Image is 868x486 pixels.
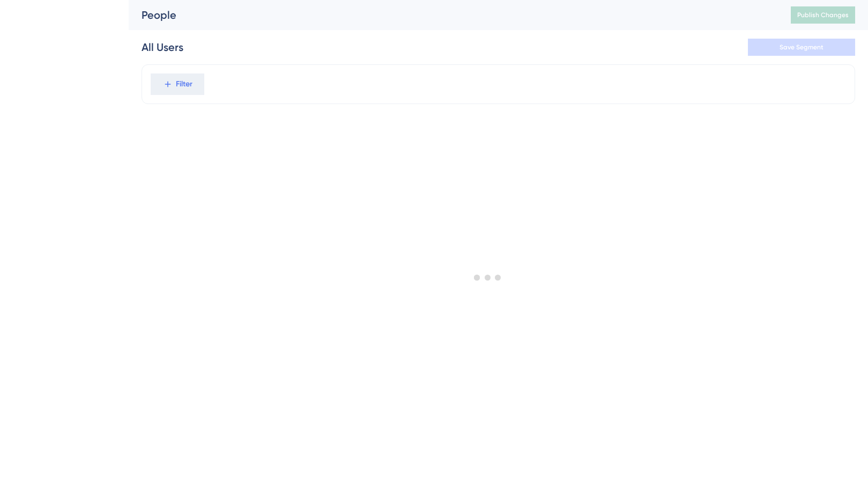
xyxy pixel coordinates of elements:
[791,6,855,24] button: Publish Changes
[142,8,764,23] div: People
[748,39,855,56] button: Save Segment
[797,11,849,19] span: Publish Changes
[780,43,824,51] span: Save Segment
[142,40,183,55] div: All Users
